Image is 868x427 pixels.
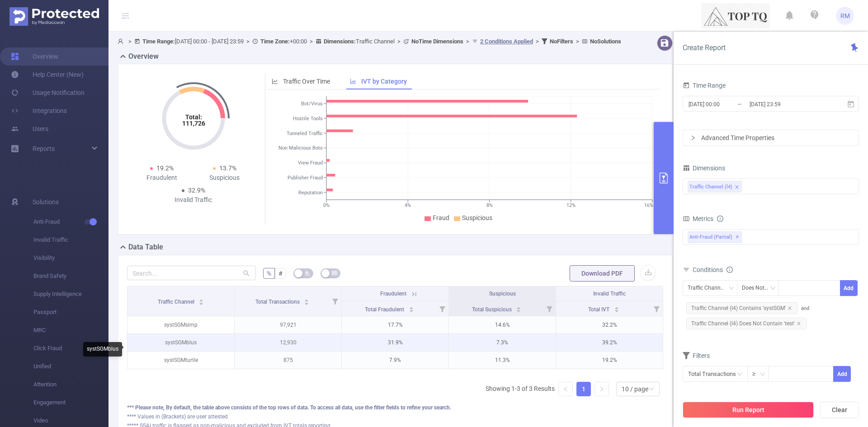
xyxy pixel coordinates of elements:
tspan: Tunneled Traffic [287,131,323,136]
tspan: Reputation [298,190,323,196]
input: Start date [688,98,761,110]
i: icon: line-chart [272,78,278,84]
tspan: Publisher Fraud [288,175,323,181]
i: icon: caret-up [199,298,204,300]
i: Filter menu [436,301,448,316]
i: icon: bg-colors [305,270,310,276]
p: 14.6% [449,316,556,333]
p: 32.2% [556,316,663,333]
span: [DATE] 00:00 - [DATE] 23:59 +00:00 [118,38,621,45]
p: 12,930 [235,334,341,351]
h2: Overview [128,51,159,62]
b: Dimensions : [324,38,356,45]
li: 1 [576,382,591,396]
span: Passport [33,303,108,321]
span: RM [840,7,850,25]
span: Brand Safety [33,267,108,285]
a: Help Center (New) [11,66,84,84]
i: Filter menu [543,301,556,316]
span: # [278,270,283,277]
button: Add [833,366,851,382]
span: and [683,305,810,327]
span: Attention [33,375,108,394]
a: Overview [11,47,58,66]
button: Run Report [683,402,814,418]
span: Traffic Channel (l4) Does Not Contain 'test' [686,318,807,329]
button: Download PDF [570,265,635,282]
i: icon: caret-down [516,309,521,311]
tspan: 12% [566,202,575,208]
tspan: Total: [185,113,202,121]
p: 31.9% [342,334,448,351]
span: Suspicious [462,214,492,221]
span: Traffic Channel (l4) Contains 'systSGM' [686,302,797,314]
span: Unified [33,357,108,375]
div: ≥ [752,366,762,381]
p: 7.3% [449,334,556,351]
span: Create Report [683,43,726,52]
tspan: 16% [644,202,653,208]
div: Does Not Contain [742,281,775,296]
b: No Solutions [590,38,621,45]
span: Time Range [683,82,726,89]
p: 19.2% [556,352,663,369]
u: 2 Conditions Applied [480,38,533,45]
span: Filters [683,352,710,359]
span: Traffic Channel [158,299,196,305]
a: Users [11,120,48,138]
img: Protected Media [9,7,99,26]
button: Clear [820,402,859,418]
i: icon: caret-down [614,309,619,311]
i: icon: close [735,185,739,190]
i: icon: left [563,386,568,392]
p: systSGMturtle [127,352,234,369]
div: Sort [198,298,204,303]
i: icon: bar-chart [350,78,356,84]
div: Sort [516,305,521,311]
i: icon: down [649,386,654,393]
div: *** Please note, By default, the table above consists of the top rows of data. To access all data... [127,404,663,412]
span: 13.7% [219,164,236,172]
span: Solutions [33,193,59,211]
p: 17.7% [342,316,448,333]
span: Click Fraud [33,339,108,357]
span: Traffic Channel [324,38,395,45]
div: systSGMblus [83,342,122,357]
span: Fraud [433,214,449,221]
div: Sort [304,298,309,303]
span: Anti-Fraud [33,213,108,231]
i: icon: right [599,386,604,392]
span: > [244,38,252,45]
div: icon: rightAdvanced Time Properties [683,130,859,145]
tspan: View Fraud [298,160,323,166]
tspan: Bot/Virus [301,101,323,107]
p: 97,921 [235,316,341,333]
span: MRC [33,321,108,339]
div: Traffic Channel (l4) [688,281,733,296]
span: > [395,38,403,45]
div: Invalid Traffic [162,195,225,205]
li: Traffic Channel (l4) [688,181,742,192]
span: % [267,270,271,277]
div: **** Values in (Brackets) are user attested [127,413,663,421]
span: Total Suspicious [472,306,513,313]
tspan: 8% [486,202,492,208]
span: Anti-Fraud (partial) [688,231,742,243]
p: systSGMblus [127,334,234,351]
span: Reports [33,145,55,152]
i: icon: table [332,270,337,276]
span: Visibility [33,249,108,267]
i: Filter menu [329,286,341,316]
i: Filter menu [650,301,663,316]
div: Sort [409,305,414,311]
i: icon: info-circle [717,216,723,222]
span: > [307,38,316,45]
i: icon: info-circle [726,267,733,273]
span: ✕ [736,232,739,243]
span: Engagement [33,394,108,412]
li: Showing 1-3 of 3 Results [486,382,555,396]
span: Suspicious [489,291,516,297]
i: icon: caret-up [614,305,619,308]
i: icon: down [770,286,776,292]
i: icon: caret-up [516,305,521,308]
